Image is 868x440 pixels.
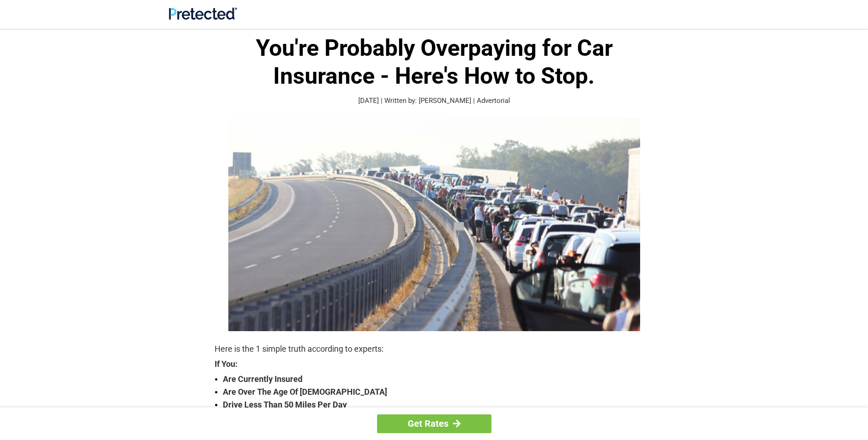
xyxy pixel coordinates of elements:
img: Site Logo [169,7,237,20]
p: Here is the 1 simple truth according to experts: [215,343,654,355]
p: [DATE] | Written by: [PERSON_NAME] | Advertorial [215,96,654,106]
strong: Drive Less Than 50 Miles Per Day [223,398,654,411]
a: Site Logo [169,13,237,21]
strong: Are Over The Age Of [DEMOGRAPHIC_DATA] [223,386,654,398]
strong: Are Currently Insured [223,373,654,386]
h1: You're Probably Overpaying for Car Insurance - Here's How to Stop. [215,34,654,90]
a: Get Rates [377,414,491,433]
strong: If You: [215,360,654,368]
